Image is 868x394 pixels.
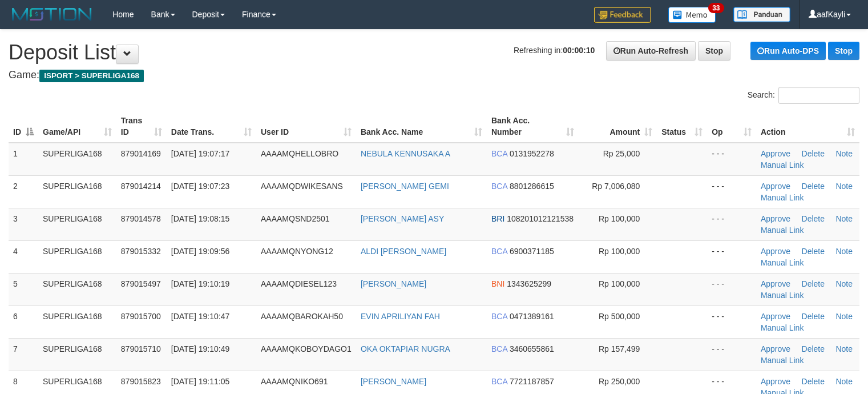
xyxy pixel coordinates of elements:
span: [DATE] 19:10:47 [171,312,229,321]
span: [DATE] 19:10:49 [171,344,229,353]
a: Note [835,279,853,288]
th: Action: activate to sort column ascending [756,110,859,143]
span: Copy 1343625299 to clipboard [507,279,551,288]
span: BCA [491,344,507,353]
a: Delete [802,377,825,386]
a: Manual Link [761,356,804,365]
span: AAAAMQNIKO691 [261,377,328,386]
a: [PERSON_NAME] [361,377,426,386]
span: AAAAMQSND2501 [261,214,330,223]
a: Approve [761,377,790,386]
td: SUPERLIGA168 [38,273,116,305]
td: - - - [707,240,756,273]
td: SUPERLIGA168 [38,240,116,273]
a: Note [835,247,853,256]
span: Rp 100,000 [599,279,640,288]
td: 2 [9,175,38,208]
a: Stop [698,41,730,61]
span: BCA [491,377,507,386]
th: Bank Acc. Number: activate to sort column ascending [487,110,579,143]
span: 879015710 [121,344,161,353]
span: Copy 8801286615 to clipboard [510,182,554,191]
a: Run Auto-Refresh [606,41,696,61]
span: AAAAMQKOBOYDAGO1 [261,344,352,353]
span: BCA [491,149,507,158]
td: 7 [9,338,38,371]
a: Approve [761,279,790,288]
input: Search: [778,87,859,104]
span: Rp 250,000 [599,377,640,386]
td: SUPERLIGA168 [38,305,116,338]
a: NEBULA KENNUSAKA A [361,149,450,158]
td: - - - [707,305,756,338]
span: Copy 6900371185 to clipboard [510,247,554,256]
span: AAAAMQDWIKESANS [261,182,343,191]
a: Manual Link [761,160,804,170]
a: Run Auto-DPS [750,42,826,60]
th: Status: activate to sort column ascending [657,110,707,143]
label: Search: [748,87,859,104]
span: Rp 100,000 [599,214,640,223]
a: Note [835,377,853,386]
a: Approve [761,344,790,353]
a: Delete [802,247,825,256]
span: BCA [491,182,507,191]
td: - - - [707,175,756,208]
span: [DATE] 19:11:05 [171,377,229,386]
th: Bank Acc. Name: activate to sort column ascending [356,110,487,143]
th: Date Trans.: activate to sort column ascending [167,110,256,143]
span: BRI [491,214,504,223]
a: Manual Link [761,323,804,332]
span: Copy 3460655861 to clipboard [510,344,554,353]
td: 6 [9,305,38,338]
th: User ID: activate to sort column ascending [256,110,356,143]
span: Rp 500,000 [599,312,640,321]
a: Approve [761,247,790,256]
a: Manual Link [761,193,804,202]
span: AAAAMQNYONG12 [261,247,333,256]
td: 3 [9,208,38,240]
td: - - - [707,338,756,371]
td: SUPERLIGA168 [38,208,116,240]
a: Approve [761,149,790,158]
span: BNI [491,279,504,288]
a: Approve [761,214,790,223]
span: Rp 100,000 [599,247,640,256]
span: ISPORT > SUPERLIGA168 [39,70,144,82]
a: Note [835,214,853,223]
a: Delete [802,214,825,223]
a: Delete [802,182,825,191]
span: Rp 25,000 [603,149,640,158]
td: 1 [9,143,38,176]
td: - - - [707,143,756,176]
a: EVIN APRILIYAN FAH [361,312,440,321]
a: Approve [761,182,790,191]
span: AAAAMQDIESEL123 [261,279,337,288]
span: 879015823 [121,377,161,386]
a: [PERSON_NAME] [361,279,426,288]
span: AAAAMQHELLOBRO [261,149,338,158]
a: Delete [802,149,825,158]
span: Copy 108201012121538 to clipboard [507,214,574,223]
span: Rp 7,006,080 [592,182,640,191]
td: SUPERLIGA168 [38,338,116,371]
span: [DATE] 19:07:23 [171,182,229,191]
span: Copy 7721187857 to clipboard [510,377,554,386]
strong: 00:00:10 [563,46,595,55]
th: Game/API: activate to sort column ascending [38,110,116,143]
span: Copy 0131952278 to clipboard [510,149,554,158]
h1: Deposit List [9,41,859,64]
span: BCA [491,247,507,256]
th: Amount: activate to sort column ascending [579,110,657,143]
span: 879014578 [121,214,161,223]
span: Copy 0471389161 to clipboard [510,312,554,321]
span: 879014169 [121,149,161,158]
span: 879014214 [121,182,161,191]
a: Note [835,149,853,158]
a: Manual Link [761,226,804,235]
h4: Game: [9,70,859,81]
td: SUPERLIGA168 [38,143,116,176]
a: Manual Link [761,291,804,300]
td: - - - [707,273,756,305]
a: Note [835,182,853,191]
